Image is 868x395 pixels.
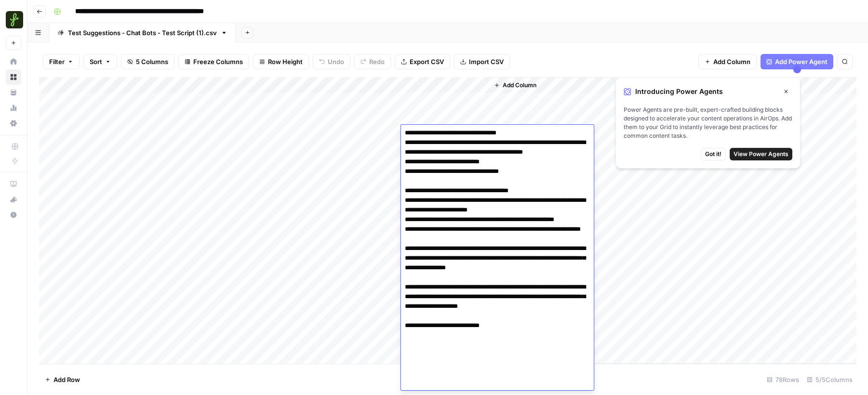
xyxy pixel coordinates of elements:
button: Freeze Columns [178,54,249,69]
button: Export CSV [395,54,450,69]
span: Sort [90,57,102,66]
span: Freeze Columns [193,57,243,66]
button: What's new? [6,192,21,207]
button: Sort [83,54,117,69]
div: What's new? [6,192,21,207]
span: Filter [49,57,65,66]
span: 5 Columns [136,57,168,66]
a: Home [6,54,21,69]
span: Add Column [713,57,750,66]
span: Undo [328,57,344,66]
span: Import CSV [469,57,504,66]
span: Row Height [268,57,303,66]
span: Redo [369,57,385,66]
button: Add Column [698,54,757,69]
a: Settings [6,116,21,131]
span: Export CSV [410,57,444,66]
button: Got it! [701,148,726,160]
a: AirOps Academy [6,176,21,192]
a: Test Suggestions - Chat Bots - Test Script (1).csv [49,23,236,42]
button: Row Height [253,54,309,69]
button: Add Power Agent [761,54,833,69]
span: Add Power Agent [775,57,828,66]
button: View Power Agents [730,148,792,160]
button: Filter [43,54,80,69]
button: Help + Support [6,207,21,223]
div: 5/5 Columns [803,372,856,387]
button: Workspace: Findigs [6,8,21,32]
button: 5 Columns [121,54,174,69]
a: Browse [6,69,21,85]
a: Your Data [6,85,21,100]
button: Add Row [39,372,86,387]
div: 78 Rows [763,372,803,387]
span: Add Row [53,375,80,384]
button: Redo [354,54,391,69]
button: Add Column [490,79,540,92]
img: Findigs Logo [6,11,23,28]
button: Undo [313,54,350,69]
a: Usage [6,100,21,116]
div: Test Suggestions - Chat Bots - Test Script (1).csv [68,28,217,38]
span: View Power Agents [734,150,788,158]
div: Introducing Power Agents [624,85,792,98]
button: Import CSV [454,54,510,69]
span: Add Column [503,81,536,90]
span: Power Agents are pre-built, expert-crafted building blocks designed to accelerate your content op... [624,105,792,140]
span: Got it! [705,150,721,158]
